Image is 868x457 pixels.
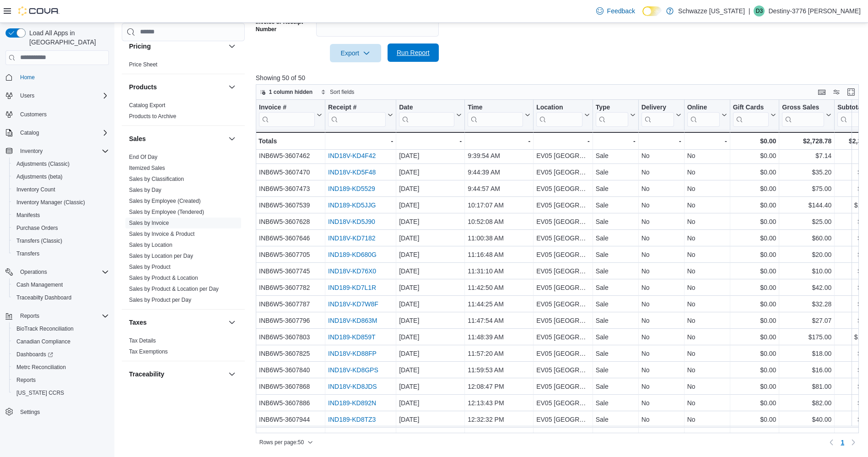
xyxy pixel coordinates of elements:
button: Catalog [16,127,43,138]
a: Sales by Location [129,242,173,248]
button: Adjustments (Classic) [9,158,113,170]
span: Itemized Sales [129,164,165,172]
a: Tax Details [129,337,156,344]
span: Catalog [20,129,39,136]
button: Purchase Orders [9,222,113,234]
a: Inventory Count [13,184,59,195]
a: Sales by Invoice & Product [129,231,194,237]
button: Next page [848,437,859,448]
span: End Of Day [129,153,157,161]
span: Reports [20,312,39,320]
p: Destiny-3776 [PERSON_NAME] [768,5,861,16]
button: Page 1 of 1 [837,435,848,450]
span: BioTrack Reconciliation [13,323,109,334]
a: Traceabilty Dashboard [13,292,75,303]
span: Sales by Classification [129,175,184,183]
button: Traceability [129,370,225,379]
a: Products to Archive [129,113,176,120]
span: Traceabilty Dashboard [16,294,71,301]
span: Feedback [607,6,635,16]
span: Price Sheet [129,61,157,68]
span: Adjustments (Classic) [13,158,109,169]
a: Purchase Orders [13,223,62,234]
span: Sales by Location [129,241,173,249]
button: Sales [226,133,237,144]
a: Sales by Product [129,264,171,270]
span: Products to Archive [129,113,176,120]
button: Traceabilty Dashboard [9,291,113,304]
div: Destiny-3776 Herrera [754,5,765,16]
span: Manifests [16,212,40,219]
div: Taxes [122,335,245,361]
span: Sort fields [330,88,354,96]
button: Pricing [129,42,225,51]
span: Catalog [16,127,109,138]
a: Sales by Product & Location per Day [129,286,219,292]
a: Catalog Export [129,102,165,109]
button: BioTrack Reconciliation [9,322,113,335]
div: - [641,136,681,147]
button: Export [330,44,381,62]
p: Showing 50 of 50 [256,73,865,82]
span: Washington CCRS [13,387,109,398]
a: Adjustments (beta) [13,171,66,182]
span: [US_STATE] CCRS [16,389,64,397]
button: Display options [831,87,842,98]
button: Metrc Reconciliation [9,361,113,374]
a: Sales by Product per Day [129,297,191,303]
a: Dashboards [13,349,57,360]
a: Sales by Day [129,187,162,193]
div: - [328,136,393,147]
button: Reports [16,310,43,321]
a: Sales by Location per Day [129,253,193,259]
span: Adjustments (beta) [13,171,109,182]
span: Users [20,92,34,99]
button: Inventory [2,145,113,158]
span: Metrc Reconciliation [16,364,66,371]
a: Transfers (Classic) [13,235,66,246]
button: Inventory Count [9,183,113,196]
span: Load All Apps in [GEOGRAPHIC_DATA] [26,28,109,47]
span: D3 [756,5,763,16]
a: Reports [13,375,39,386]
ul: Pagination for preceding grid [837,435,848,450]
span: Home [16,71,109,83]
button: Customers [2,108,113,121]
button: Products [226,82,237,92]
span: Inventory Count [16,186,55,193]
p: Schwazze [US_STATE] [678,5,745,16]
p: | [749,5,750,16]
span: Canadian Compliance [16,338,70,345]
button: Catalog [2,126,113,139]
a: Sales by Employee (Tendered) [129,209,204,215]
button: Sales [129,134,225,143]
span: Purchase Orders [16,224,58,232]
span: Sales by Day [129,186,162,194]
a: Sales by Invoice [129,220,169,226]
div: Products [122,100,245,125]
h3: Sales [129,134,146,143]
h3: Traceability [129,370,164,379]
button: Taxes [129,318,225,327]
span: Sales by Product & Location [129,274,198,282]
span: Reports [13,375,109,386]
h3: Taxes [129,318,147,327]
span: Settings [16,406,109,417]
div: - [468,136,530,147]
span: Sales by Invoice [129,219,169,227]
a: BioTrack Reconciliation [13,323,77,334]
button: Reports [2,310,113,322]
a: Sales by Classification [129,176,184,182]
button: Pricing [226,41,237,52]
span: BioTrack Reconciliation [16,325,74,332]
button: Keyboard shortcuts [816,87,827,98]
span: Purchase Orders [13,223,109,234]
button: Transfers (Classic) [9,234,113,247]
span: Transfers [13,248,109,259]
button: Adjustments (beta) [9,170,113,183]
span: Operations [20,268,47,276]
button: Home [2,71,113,84]
div: - [595,136,635,147]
